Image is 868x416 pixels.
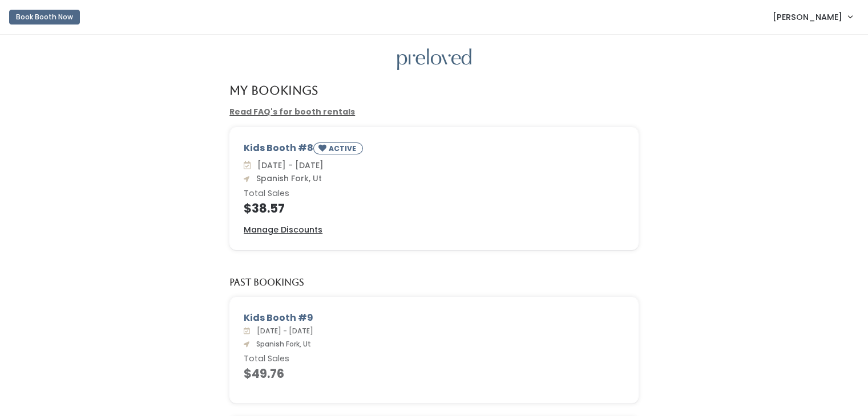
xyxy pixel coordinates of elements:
a: Read FAQ's for booth rentals [229,106,355,117]
h5: Past Bookings [229,278,304,288]
span: Spanish Fork, Ut [252,173,322,184]
h6: Total Sales [244,354,624,364]
h4: My Bookings [229,84,318,97]
div: Kids Booth #9 [244,311,624,325]
h4: $38.57 [244,202,624,215]
a: [PERSON_NAME] [761,5,863,29]
div: Kids Booth #8 [244,141,624,159]
h6: Total Sales [244,189,624,198]
button: Book Booth Now [9,10,80,25]
u: Manage Discounts [244,224,322,235]
img: preloved logo [397,48,471,71]
span: [PERSON_NAME] [773,11,842,23]
h4: $49.76 [244,367,624,380]
span: [DATE] - [DATE] [253,160,324,171]
span: Spanish Fork, Ut [252,339,311,349]
span: [DATE] - [DATE] [252,326,313,336]
a: Manage Discounts [244,224,322,236]
a: Book Booth Now [9,5,80,30]
small: ACTIVE [329,144,358,153]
